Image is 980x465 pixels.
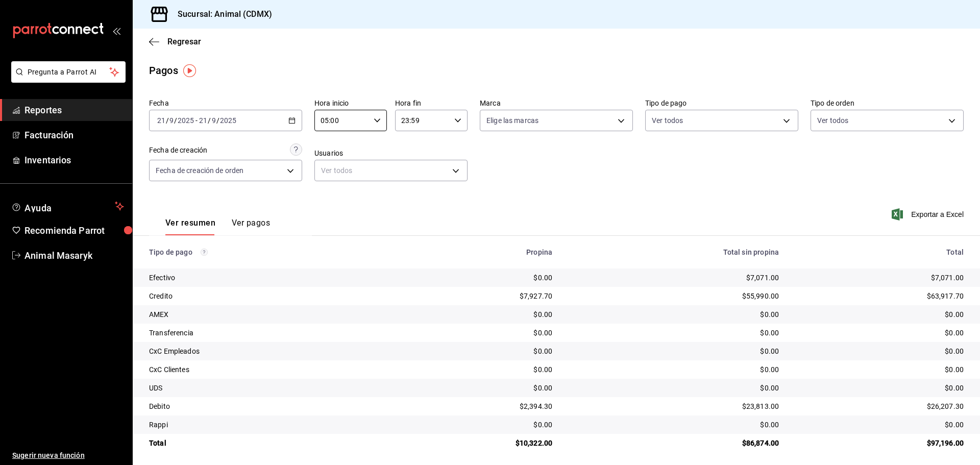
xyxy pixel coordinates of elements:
div: $0.00 [795,309,964,320]
div: $86,874.00 [569,438,779,448]
span: Recomienda Parrot [24,224,124,237]
svg: Los pagos realizados con Pay y otras terminales son montos brutos. [201,249,208,256]
div: Transferencia [149,328,385,338]
span: Ver todos [817,115,848,126]
button: Regresar [149,37,201,46]
div: Total [149,438,385,448]
div: Pagos [149,63,178,78]
input: -- [169,116,174,125]
div: $0.00 [795,420,964,430]
div: $0.00 [795,364,964,375]
div: $0.00 [402,273,553,283]
div: Ver todos [314,160,468,181]
label: Usuarios [314,150,468,157]
div: Rappi [149,420,385,430]
input: ---- [219,116,237,125]
div: $0.00 [402,420,553,430]
div: CxC Empleados [149,346,385,356]
input: -- [157,116,166,125]
span: Regresar [167,37,201,46]
div: $55,990.00 [569,291,779,301]
div: UDS [149,383,385,393]
span: / [216,116,219,125]
img: Tooltip marker [183,64,196,77]
div: $0.00 [402,383,553,393]
div: $0.00 [402,364,553,375]
label: Tipo de orden [811,100,964,107]
div: $7,071.00 [795,273,964,283]
div: $0.00 [569,383,779,393]
span: Sugerir nueva función [12,450,124,461]
span: Ayuda [24,200,111,212]
div: Tipo de pago [149,248,385,256]
span: Elige las marcas [486,115,538,126]
button: open_drawer_menu [112,27,120,35]
div: $63,917.70 [795,291,964,301]
label: Marca [480,100,633,107]
div: $0.00 [402,309,553,320]
div: Efectivo [149,273,385,283]
span: Ver todos [652,115,683,126]
div: $2,394.30 [402,401,553,411]
label: Tipo de pago [645,100,798,107]
span: Facturación [24,128,124,142]
span: Reportes [24,103,124,117]
label: Hora fin [395,100,468,107]
div: Propina [402,248,553,256]
span: Animal Masaryk [24,249,124,262]
span: - [195,116,198,125]
div: $26,207.30 [795,401,964,411]
div: AMEX [149,309,385,320]
label: Fecha [149,100,302,107]
div: Total [795,248,964,256]
span: Pregunta a Parrot AI [28,67,110,78]
div: $7,927.70 [402,291,553,301]
button: Ver pagos [232,218,270,235]
button: Ver resumen [165,218,215,235]
div: $0.00 [795,328,964,338]
a: Pregunta a Parrot AI [7,74,126,85]
div: $0.00 [795,346,964,356]
div: $0.00 [569,328,779,338]
input: -- [211,116,216,125]
div: $97,196.00 [795,438,964,448]
div: Total sin propina [569,248,779,256]
button: Exportar a Excel [894,208,964,221]
div: $7,071.00 [569,273,779,283]
input: -- [199,116,208,125]
label: Hora inicio [314,100,387,107]
div: navigation tabs [165,218,270,235]
span: / [174,116,177,125]
div: CxC Clientes [149,364,385,375]
div: $10,322.00 [402,438,553,448]
span: Fecha de creación de orden [156,165,243,176]
input: ---- [177,116,194,125]
div: $0.00 [402,346,553,356]
div: $0.00 [569,309,779,320]
div: Credito [149,291,385,301]
span: Inventarios [24,153,124,167]
div: $0.00 [795,383,964,393]
div: $0.00 [402,328,553,338]
button: Pregunta a Parrot AI [11,61,126,83]
div: $0.00 [569,346,779,356]
div: $0.00 [569,420,779,430]
span: / [166,116,169,125]
span: / [208,116,211,125]
div: Fecha de creación [149,145,207,156]
div: $0.00 [569,364,779,375]
div: $23,813.00 [569,401,779,411]
div: Debito [149,401,385,411]
h3: Sucursal: Animal (CDMX) [169,8,272,20]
